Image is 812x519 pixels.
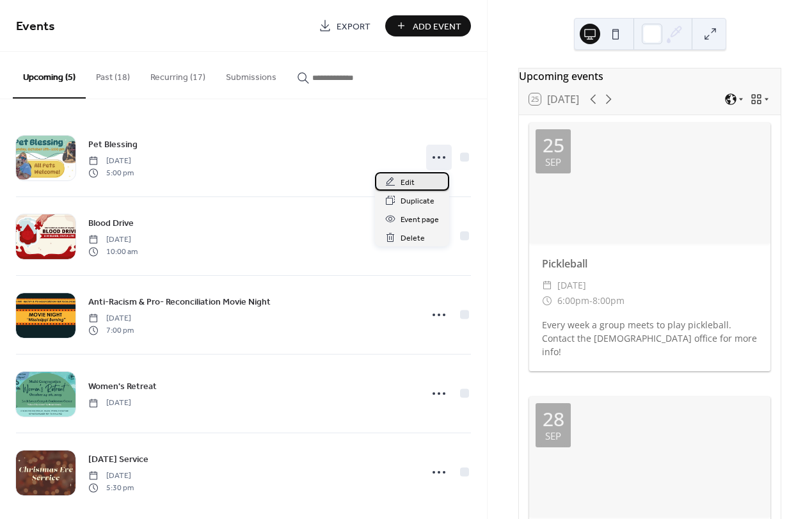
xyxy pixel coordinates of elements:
[88,379,157,394] a: Women's Retreat
[88,482,134,493] span: 5:30 pm
[589,293,593,308] span: -
[88,167,134,179] span: 5:00 pm
[337,20,370,33] span: Export
[216,52,287,97] button: Submissions
[401,232,425,245] span: Delete
[529,318,770,358] div: Every week a group meets to play pickleball. Contact the [DEMOGRAPHIC_DATA] office for more info!
[385,15,471,36] button: Add Event
[529,256,770,271] div: Pickleball
[88,453,148,467] span: [DATE] Service
[88,234,138,246] span: [DATE]
[140,52,216,97] button: Recurring (17)
[88,324,134,336] span: 7:00 pm
[543,410,564,429] div: 28
[88,138,138,152] span: Pet Blessing
[88,217,134,230] span: Blood Drive
[88,296,271,309] span: Anti-Racism & Pro- Reconciliation Movie Night
[88,397,131,409] span: [DATE]
[88,156,134,167] span: [DATE]
[545,157,561,167] div: Sep
[593,293,625,308] span: 8:00pm
[88,380,157,394] span: Women's Retreat
[88,470,134,482] span: [DATE]
[13,52,86,99] button: Upcoming (5)
[401,176,415,189] span: Edit
[88,452,148,467] a: [DATE] Service
[542,278,552,293] div: ​
[401,195,434,208] span: Duplicate
[88,294,271,309] a: Anti-Racism & Pro- Reconciliation Movie Night
[309,15,380,36] a: Export
[86,52,140,97] button: Past (18)
[545,431,561,441] div: Sep
[88,313,134,324] span: [DATE]
[88,246,138,257] span: 10:00 am
[542,293,552,308] div: ​
[16,14,55,39] span: Events
[557,278,586,293] span: [DATE]
[557,293,589,308] span: 6:00pm
[401,213,439,227] span: Event page
[413,20,461,33] span: Add Event
[543,136,564,155] div: 25
[519,68,781,84] div: Upcoming events
[88,216,134,230] a: Blood Drive
[88,137,138,152] a: Pet Blessing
